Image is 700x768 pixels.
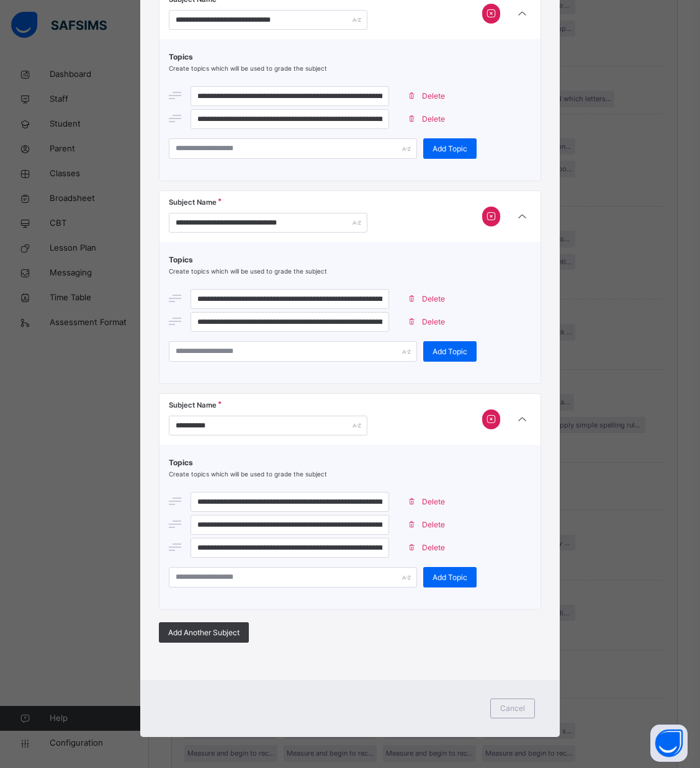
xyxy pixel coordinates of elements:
span: Delete [422,542,445,553]
div: Only traits without subtraits can be deleted [482,4,500,24]
span: Create topics which will be used to grade the subject [169,65,327,72]
span: Topics [169,254,532,266]
span: Add Topic [433,346,467,357]
span: Create topics which will be used to grade the subject [169,267,327,275]
div: Only traits without subtraits can be deleted [482,207,500,227]
div: [object Object] [159,190,542,384]
i: arrow [515,209,530,225]
span: Delete [422,114,445,125]
div: [object Object] [159,393,542,610]
span: Create topics which will be used to grade the subject [169,470,327,478]
span: Add Topic [433,572,467,583]
span: Cancel [500,703,525,714]
span: Subject Name [169,198,217,207]
span: Delete [422,316,445,328]
span: Delete [422,519,445,530]
i: arrow [515,6,530,22]
div: Only traits without subtraits can be deleted [482,409,500,430]
button: Open asap [650,725,688,762]
span: Delete [422,496,445,507]
span: Delete [422,293,445,305]
span: Delete [422,91,445,102]
span: Topics [169,51,532,63]
span: Subject Name [169,401,217,409]
i: arrow [515,412,530,428]
span: Add Another Subject [168,627,240,638]
span: Add Topic [433,143,467,154]
span: Topics [169,457,532,468]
